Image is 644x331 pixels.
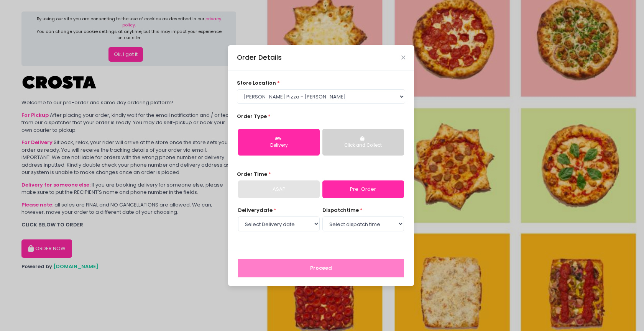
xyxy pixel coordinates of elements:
[237,113,267,120] span: Order Type
[237,79,276,87] span: store location
[401,56,405,59] button: Close
[322,129,404,156] button: Click and Collect
[322,206,359,214] span: dispatch time
[238,129,320,156] button: Delivery
[238,206,273,214] span: Delivery date
[243,142,314,149] div: Delivery
[322,180,404,198] a: Pre-Order
[328,142,399,149] div: Click and Collect
[238,259,404,277] button: Proceed
[237,170,267,178] span: Order Time
[237,52,282,62] div: Order Details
